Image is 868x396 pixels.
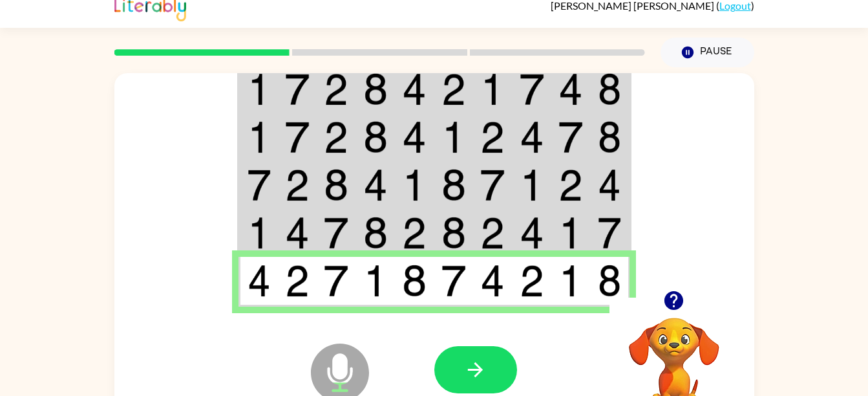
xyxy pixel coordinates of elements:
img: 4 [285,217,310,249]
img: 1 [480,73,505,105]
img: 8 [402,265,427,297]
img: 8 [598,121,621,153]
img: 1 [248,121,271,153]
img: 8 [598,73,621,105]
img: 1 [558,265,583,297]
img: 8 [363,73,388,105]
img: 2 [558,169,583,201]
img: 2 [324,73,348,105]
img: 2 [520,265,544,297]
img: 8 [363,217,388,249]
img: 2 [324,121,348,153]
img: 1 [248,73,271,105]
img: 2 [402,217,427,249]
img: 1 [402,169,427,201]
img: 1 [558,217,583,249]
img: 7 [520,73,544,105]
img: 4 [480,265,505,297]
img: 1 [441,121,466,153]
img: 7 [285,73,310,105]
img: 7 [441,265,466,297]
img: 7 [248,169,271,201]
img: 7 [480,169,505,201]
img: 1 [520,169,544,201]
img: 8 [363,121,388,153]
img: 4 [363,169,388,201]
img: 7 [598,217,621,249]
img: 2 [285,265,310,297]
img: 8 [441,217,466,249]
img: 2 [480,217,505,249]
img: 4 [558,73,583,105]
img: 1 [248,217,271,249]
button: Pause [661,38,754,67]
img: 1 [363,265,388,297]
img: 2 [441,73,466,105]
img: 2 [480,121,505,153]
img: 8 [324,169,348,201]
img: 8 [441,169,466,201]
img: 4 [402,73,427,105]
img: 4 [598,169,621,201]
img: 4 [402,121,427,153]
img: 4 [248,265,271,297]
img: 2 [285,169,310,201]
img: 7 [324,265,348,297]
img: 4 [520,121,544,153]
img: 8 [598,265,621,297]
img: 7 [324,217,348,249]
img: 7 [558,121,583,153]
img: 7 [285,121,310,153]
img: 4 [520,217,544,249]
